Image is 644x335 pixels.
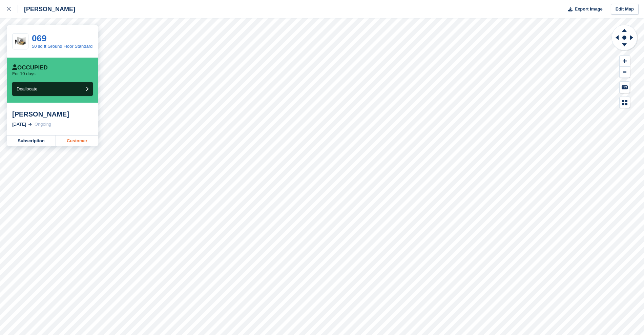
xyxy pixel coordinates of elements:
[575,6,602,13] span: Export Image
[18,5,75,13] div: [PERSON_NAME]
[56,135,98,146] a: Customer
[12,64,48,71] div: Occupied
[13,36,28,47] img: 50-sqft-unit.jpg
[12,121,26,128] div: [DATE]
[12,110,93,118] div: [PERSON_NAME]
[35,121,51,128] div: Ongoing
[564,4,603,15] button: Export Image
[32,33,46,43] a: 069
[28,123,32,126] img: arrow-right-light-icn-cde0832a797a2874e46488d9cf13f60e5c3a73dbe684e267c42b8395dfbc2abf.svg
[620,67,630,78] button: Zoom Out
[7,135,56,146] a: Subscription
[12,82,93,96] button: Deallocate
[620,82,630,93] button: Keyboard Shortcuts
[611,4,639,15] a: Edit Map
[32,44,92,49] a: 50 sq ft Ground Floor Standard
[620,97,630,108] button: Map Legend
[620,56,630,67] button: Zoom In
[12,71,36,77] p: For 10 days
[17,86,37,91] span: Deallocate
